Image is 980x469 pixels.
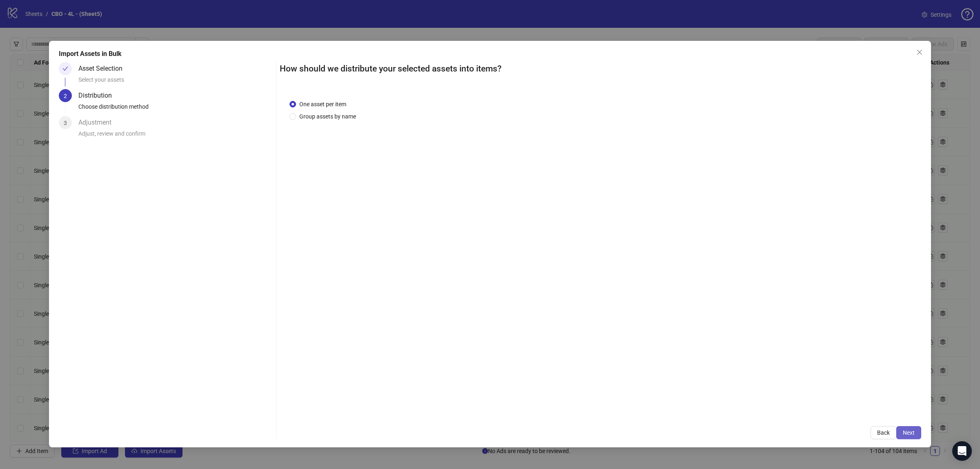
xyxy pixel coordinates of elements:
button: Next [896,426,921,439]
div: Distribution [78,89,118,102]
span: check [62,66,68,71]
h2: How should we distribute your selected assets into items? [280,62,921,76]
div: Choose distribution method [78,102,273,116]
span: Back [877,429,890,436]
div: Asset Selection [78,62,129,75]
span: 3 [64,120,67,126]
div: Select your assets [78,75,273,89]
button: Close [913,46,926,59]
span: 2 [64,93,67,99]
div: Open Intercom Messenger [952,441,972,461]
span: close [916,49,923,56]
span: Next [903,429,915,436]
span: One asset per item [296,100,350,109]
div: Adjustment [78,116,118,129]
div: Adjust, review and confirm [78,129,273,143]
span: Group assets by name [296,112,359,121]
button: Back [871,426,896,439]
div: Import Assets in Bulk [59,49,921,59]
